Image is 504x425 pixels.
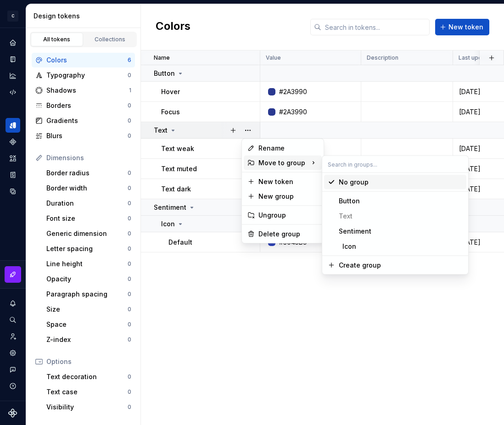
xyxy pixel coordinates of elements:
div: Ungroup [258,211,318,220]
div: New token [258,177,318,186]
div: Rename [258,144,318,153]
div: Move to group [244,156,322,170]
div: New group [258,192,318,201]
input: Search in groups... [322,156,468,173]
div: Search in groups... [322,173,468,274]
div: Delete group [258,229,318,239]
